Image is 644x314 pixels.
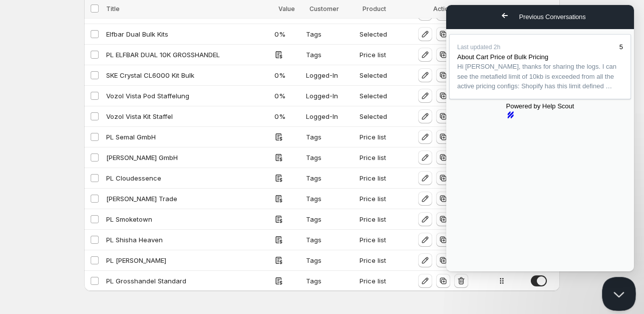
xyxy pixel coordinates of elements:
[306,91,354,101] div: Logged-In
[106,276,268,286] div: PL Grosshandel Standard
[306,276,354,286] div: Tags
[274,29,300,39] div: 0 %
[106,50,268,60] div: PL ELFBAR DUAL 10K GROSSHANDEL
[446,5,634,271] iframe: Help Scout Beacon - Live Chat, Contact Form, and Knowledge Base
[306,152,354,163] div: Tags
[106,152,268,163] div: [PERSON_NAME] GmbH
[274,91,300,101] div: 0 %
[306,214,354,224] div: Tags
[106,173,268,183] div: PL Cloudessence
[106,91,268,101] div: Vozol Vista Pod Staffelung
[360,111,401,121] div: Selected
[306,29,354,39] div: Tags
[360,70,401,80] div: Selected
[360,255,401,265] div: Price list
[106,29,268,39] div: Elfbar Dual Bulk Kits
[274,70,300,80] div: 0 %
[274,111,300,121] div: 0 %
[106,5,120,13] span: Title
[309,5,339,13] span: Customer
[360,173,401,183] div: Price list
[106,70,268,80] div: SKE Crystal CL6000 Kit Bulk
[360,152,401,163] div: Price list
[360,214,401,224] div: Price list
[360,235,401,245] div: Price list
[106,111,268,121] div: Vozol Vista Kit Staffel
[106,132,268,142] div: PL Semal GmbH
[363,5,386,13] span: Product
[360,194,401,204] div: Price list
[306,132,354,142] div: Tags
[306,70,354,80] div: Logged-In
[306,194,354,204] div: Tags
[306,235,354,245] div: Tags
[433,5,456,13] span: Actions
[106,235,268,245] div: PL Shisha Heaven
[602,277,636,311] iframe: Help Scout Beacon - Close
[360,276,401,286] div: Price list
[106,214,268,224] div: PL Smoketown
[306,111,354,121] div: Logged-In
[106,255,268,265] div: PL [PERSON_NAME]
[306,173,354,183] div: Tags
[360,91,401,101] div: Selected
[306,255,354,265] div: Tags
[360,132,401,142] div: Price list
[106,194,268,204] div: [PERSON_NAME] Trade
[360,50,401,60] div: Price list
[278,5,295,13] span: Value
[306,50,354,60] div: Tags
[360,29,401,39] div: Selected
